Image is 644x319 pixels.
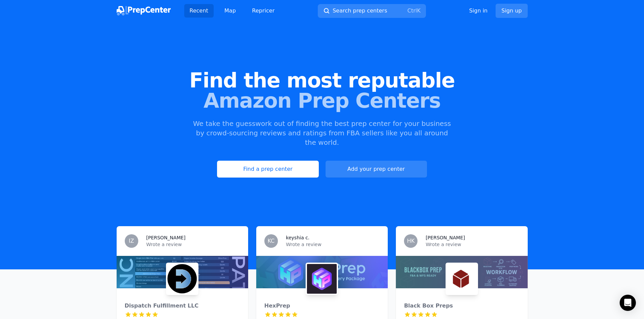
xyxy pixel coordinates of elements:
img: Black Box Preps [447,264,477,294]
span: KC [267,238,275,244]
div: Open Intercom Messenger [620,295,636,311]
button: Search prep centersCtrlK [318,4,426,18]
a: Map [219,4,241,18]
a: Find a prep center [217,161,318,178]
span: Find the most reputable [11,70,633,90]
h3: [PERSON_NAME] [146,234,186,241]
p: Wrote a review [286,241,380,248]
a: Repricer [247,4,280,18]
h3: [PERSON_NAME] [426,234,465,241]
div: Black Box Preps [404,302,519,310]
kbd: Ctrl [407,7,417,14]
h3: keyshia c. [286,234,310,241]
div: HexPrep [264,302,380,310]
a: Sign in [469,7,488,15]
img: HexPrep [307,264,337,294]
span: IZ [129,238,134,244]
span: HK [407,238,415,244]
a: Sign up [496,4,527,18]
div: Dispatch Fulfillment LLC [125,302,240,310]
img: PrepCenter [117,6,171,16]
kbd: K [417,7,421,14]
img: Dispatch Fulfillment LLC [167,264,197,294]
p: Wrote a review [146,241,240,248]
a: Recent [184,4,214,18]
p: Wrote a review [426,241,519,248]
span: Amazon Prep Centers [11,90,633,111]
a: Add your prep center [326,161,427,178]
p: We take the guesswork out of finding the best prep center for your business by crowd-sourcing rev... [192,119,452,147]
span: Search prep centers [333,7,387,15]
